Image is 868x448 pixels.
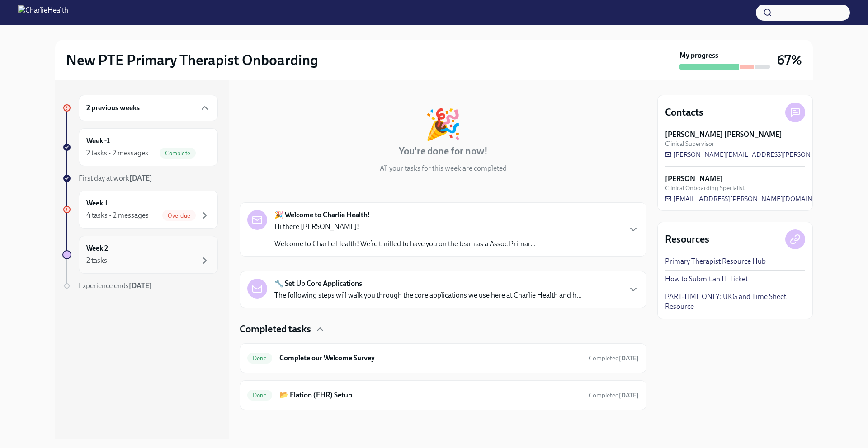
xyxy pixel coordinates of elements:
[129,174,152,182] strong: [DATE]
[279,353,581,363] h6: Complete our Welcome Survey
[665,174,723,184] strong: [PERSON_NAME]
[86,256,107,266] div: 2 tasks
[399,145,488,158] h4: You're done for now!
[79,95,218,121] div: 2 previous weeks
[129,281,152,290] strong: [DATE]
[86,210,149,220] div: 4 tasks • 2 messages
[274,210,370,220] strong: 🎉 Welcome to Charlie Health!
[86,103,140,113] h6: 2 previous weeks
[274,239,536,249] p: Welcome to Charlie Health! We’re thrilled to have you on the team as a Assoc Primar...
[619,392,639,399] strong: [DATE]
[425,109,462,139] div: 🎉
[665,274,748,284] a: How to Submit an IT Ticket
[62,236,218,274] a: Week 22 tasks
[18,5,68,20] img: CharlieHealth
[247,355,272,362] span: Done
[62,191,218,229] a: Week 14 tasks • 2 messagesOverdue
[380,163,507,173] p: All your tasks for this week are completed
[240,322,646,336] div: Completed tasks
[589,355,639,362] span: Completed
[665,106,703,119] h4: Contacts
[589,391,639,400] span: September 1st, 2025 10:31
[240,322,311,336] h4: Completed tasks
[66,51,318,69] h2: New PTE Primary Therapist Onboarding
[160,150,196,157] span: Complete
[274,290,582,300] p: The following steps will walk you through the core applications we use here at Charlie Health and...
[279,390,581,400] h6: 📂 Elation (EHR) Setup
[86,136,110,146] h6: Week -1
[665,233,709,246] h4: Resources
[247,351,639,365] a: DoneComplete our Welcome SurveyCompleted[DATE]
[62,173,218,183] a: First day at work[DATE]
[589,354,639,363] span: September 1st, 2025 10:33
[665,194,838,203] a: [EMAIL_ADDRESS][PERSON_NAME][DOMAIN_NAME]
[162,212,196,219] span: Overdue
[86,198,108,208] h6: Week 1
[665,292,805,312] a: PART-TIME ONLY: UKG and Time Sheet Resource
[274,222,536,232] p: Hi there [PERSON_NAME]!
[62,128,218,166] a: Week -12 tasks • 2 messagesComplete
[665,184,745,192] span: Clinical Onboarding Specialist
[86,148,148,158] div: 2 tasks • 2 messages
[79,281,152,290] span: Experience ends
[247,392,272,399] span: Done
[665,130,782,140] strong: [PERSON_NAME] [PERSON_NAME]
[619,355,639,362] strong: [DATE]
[589,392,639,399] span: Completed
[679,51,718,61] strong: My progress
[79,174,152,182] span: First day at work
[86,243,108,253] h6: Week 2
[274,279,362,289] strong: 🔧 Set Up Core Applications
[777,52,802,68] h3: 67%
[665,140,714,148] span: Clinical Supervisor
[665,257,766,266] a: Primary Therapist Resource Hub
[247,388,639,402] a: Done📂 Elation (EHR) SetupCompleted[DATE]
